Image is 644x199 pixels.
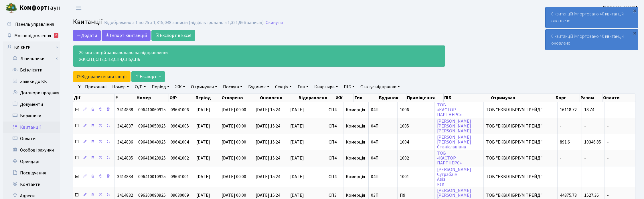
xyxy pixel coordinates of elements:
[136,94,169,102] th: Номер
[371,192,379,198] span: 03П
[555,94,580,102] th: Борг
[3,122,60,133] a: Квитанції
[15,21,54,27] span: Панель управління
[196,174,210,180] span: [DATE]
[546,7,638,28] div: 0 квитанцій імпортовано 40 квитанцій оновлено
[256,155,280,161] span: [DATE] 15:24
[560,139,570,145] span: 891.6
[256,192,280,198] span: [DATE] 15:24
[195,94,221,102] th: Період
[73,94,115,102] th: Дії
[138,123,166,129] span: 096410050925
[607,193,633,198] span: -
[73,71,131,82] a: Відправити квитанції
[400,174,432,179] span: 1001
[3,156,60,167] a: Орендарі
[346,174,365,180] span: Комерція
[329,140,341,144] span: СП4
[437,118,471,134] a: [PERSON_NAME][PERSON_NAME][PERSON_NAME]
[584,192,599,198] span: 1527.36
[138,107,166,113] span: 096410060925
[102,30,151,41] a: Iмпорт квитанцій
[266,20,283,25] a: Скинути
[371,174,379,180] span: 04П
[346,139,365,145] span: Комерція
[295,82,311,92] a: Тип
[560,192,577,198] span: 44375.73
[290,156,324,160] span: [DATE]
[486,108,555,112] span: ТОВ "ЕКВІЛІБРІУМ ТРЕЙД"
[256,139,280,145] span: [DATE] 15:24
[400,140,432,144] span: 1004
[173,82,187,92] a: ЖК
[371,123,379,129] span: 04П
[346,123,365,129] span: Комерція
[117,155,133,161] span: 3414835
[290,193,324,198] span: [DATE]
[607,156,633,160] span: -
[290,108,324,112] span: [DATE]
[171,107,189,113] span: 09641006
[602,5,637,11] a: [PERSON_NAME]
[490,94,555,102] th: Отримувач
[602,94,635,102] th: Оплати
[138,192,166,198] span: 096300090925
[14,33,51,39] span: Мої повідомлення
[329,193,341,198] span: СП3
[329,156,341,160] span: СП4
[560,174,562,180] span: -
[346,107,365,113] span: Комерція
[3,179,60,190] a: Контакти
[169,94,195,102] th: О/Р
[117,139,133,145] span: 3414836
[222,155,246,161] span: [DATE] 00:00
[560,107,577,113] span: 16118.72
[580,94,603,102] th: Разом
[400,108,432,112] span: 1006
[7,53,60,64] a: Лічильники
[222,192,246,198] span: [DATE] 00:00
[346,155,365,161] span: Комерція
[19,3,60,13] span: Таун
[171,139,189,145] span: 09641004
[486,140,555,144] span: ТОВ "ЕКВІЛІБРІУМ ТРЕЙД"
[290,124,324,128] span: [DATE]
[117,107,133,113] span: 3414838
[584,123,586,129] span: -
[486,124,555,128] span: ТОВ "ЕКВІЛІБРІУМ ТРЕЙД"
[290,140,324,144] span: [DATE]
[171,174,189,180] span: 09641001
[584,155,586,161] span: -
[329,174,341,179] span: СП4
[371,155,379,161] span: 04П
[584,107,594,113] span: 18.74
[117,174,133,180] span: 3414834
[196,192,210,198] span: [DATE]
[486,193,555,198] span: ТОВ "ЕКВІЛІБРІУМ ТРЕЙД"
[196,139,210,145] span: [DATE]
[3,76,60,87] a: Заявки до КК
[341,82,357,92] a: ПІБ
[400,156,432,160] span: 1002
[335,94,354,102] th: ЖК
[400,124,432,128] span: 1005
[222,123,246,129] span: [DATE] 00:00
[151,30,195,41] a: Експорт в Excel
[196,123,210,129] span: [DATE]
[444,94,491,102] th: ПІБ
[131,71,165,82] button: Експорт
[486,156,555,160] span: ТОВ "ЕКВІЛІБРІУМ ТРЕЙД"
[256,107,280,113] span: [DATE] 15:24
[189,82,220,92] a: Отримувач
[607,174,633,179] span: -
[19,3,47,12] b: Комфорт
[117,123,133,129] span: 3414837
[378,94,407,102] th: Будинок
[3,30,60,41] a: Мої повідомлення6
[290,174,324,179] span: [DATE]
[110,82,131,92] a: Номер
[138,174,166,180] span: 096410010925
[3,110,60,122] a: Боржники
[358,82,402,92] a: Статус відправки
[632,30,637,36] div: ×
